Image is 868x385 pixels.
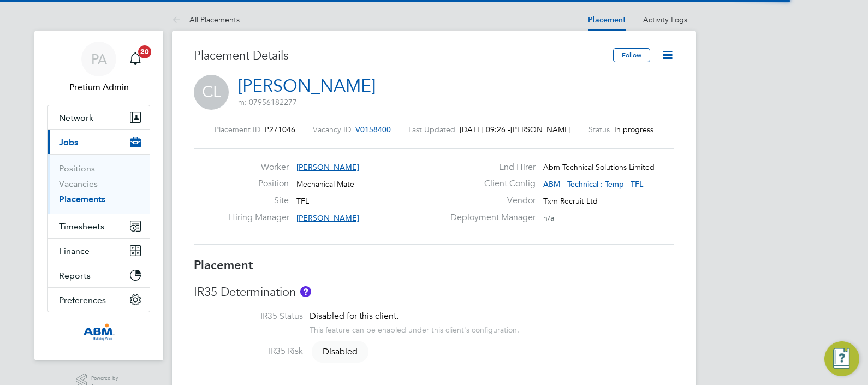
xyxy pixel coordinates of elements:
[229,178,289,189] label: Position
[59,179,98,189] a: Vacancies
[59,112,93,123] span: Network
[194,75,229,110] span: CL
[138,45,151,58] span: 20
[229,195,289,206] label: Site
[543,179,643,189] span: ABM - Technical : Temp - TFL
[34,31,163,360] nav: Main navigation
[296,162,359,172] span: [PERSON_NAME]
[194,311,303,322] label: IR35 Status
[229,162,289,173] label: Worker
[543,213,554,223] span: n/a
[83,323,115,341] img: abm-technical-logo-retina.png
[588,125,610,134] label: Status
[59,270,91,281] span: Reports
[91,374,122,383] span: Powered by
[444,178,536,189] label: Client Config
[59,194,105,204] a: Placements
[643,15,687,25] a: Activity Logs
[408,125,455,134] label: Last Updated
[355,125,391,134] span: V0158400
[310,322,519,335] div: This feature can be enabled under this client's configuration.
[48,239,150,263] button: Finance
[313,125,351,134] label: Vacancy ID
[444,162,536,173] label: End Hirer
[59,163,95,174] a: Positions
[238,97,297,107] span: m: 07956182277
[614,125,653,134] span: In progress
[444,195,536,206] label: Vendor
[824,341,859,376] button: Engage Resource Center
[124,42,146,76] a: 20
[59,221,104,232] span: Timesheets
[543,196,598,206] span: Txm Recruit Ltd
[310,311,399,322] span: Disabled for this client.
[194,285,674,300] h3: IR35 Determination
[47,81,150,94] span: Pretium Admin
[588,15,626,25] a: Placement
[215,125,260,134] label: Placement ID
[47,323,150,341] a: Go to home page
[300,286,311,297] button: About IR35
[47,42,150,94] a: PAPretium Admin
[265,125,295,134] span: P271046
[59,137,78,147] span: Jobs
[194,48,605,64] h3: Placement Details
[48,105,150,129] button: Network
[48,154,150,214] div: Jobs
[444,212,536,223] label: Deployment Manager
[48,214,150,238] button: Timesheets
[296,179,354,189] span: Mechanical Mate
[48,288,150,312] button: Preferences
[194,258,253,273] b: Placement
[59,295,106,305] span: Preferences
[59,246,90,256] span: Finance
[312,341,368,363] span: Disabled
[613,48,650,62] button: Follow
[460,125,510,134] span: [DATE] 09:26 -
[194,346,303,357] label: IR35 Risk
[91,52,107,66] span: PA
[296,213,359,223] span: [PERSON_NAME]
[229,212,289,223] label: Hiring Manager
[48,130,150,154] button: Jobs
[172,15,240,25] a: All Placements
[296,196,309,206] span: TFL
[48,263,150,287] button: Reports
[238,75,376,97] a: [PERSON_NAME]
[510,125,571,134] span: [PERSON_NAME]
[543,162,655,172] span: Abm Technical Solutions Limited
